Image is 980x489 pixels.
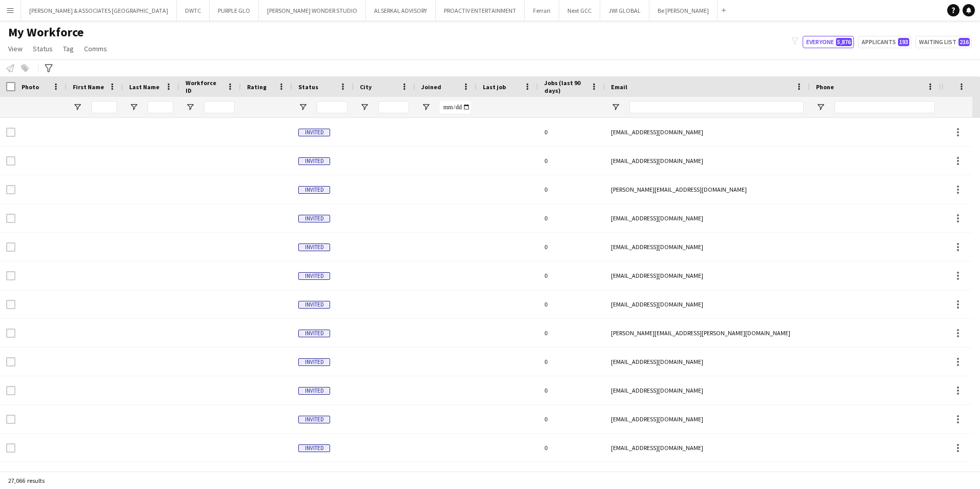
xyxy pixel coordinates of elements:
[538,204,605,232] div: 0
[421,83,441,91] span: Joined
[91,101,117,113] input: First Name Filter Input
[605,319,810,347] div: [PERSON_NAME][EMAIL_ADDRESS][PERSON_NAME][DOMAIN_NAME]
[6,357,15,366] input: Row Selection is disabled for this row (unchecked)
[298,243,330,251] span: Invited
[298,358,330,366] span: Invited
[858,36,911,48] button: Applicants193
[611,103,620,112] button: Open Filter Menu
[538,319,605,347] div: 0
[298,416,330,423] span: Invited
[21,1,177,21] button: [PERSON_NAME] & ASSOCIATES [GEOGRAPHIC_DATA]
[605,376,810,404] div: [EMAIL_ADDRESS][DOMAIN_NAME]
[605,175,810,203] div: [PERSON_NAME][EMAIL_ADDRESS][DOMAIN_NAME]
[6,214,15,223] input: Row Selection is disabled for this row (unchecked)
[210,1,259,21] button: PURPLE GLO
[629,101,804,113] input: Email Filter Input
[538,233,605,261] div: 0
[649,1,718,21] button: Be [PERSON_NAME]
[605,118,810,146] div: [EMAIL_ADDRESS][DOMAIN_NAME]
[915,36,972,48] button: Waiting list216
[6,242,15,252] input: Row Selection is disabled for this row (unchecked)
[360,103,369,112] button: Open Filter Menu
[611,83,627,91] span: Email
[259,1,366,21] button: [PERSON_NAME] WONDER STUDIO
[605,233,810,261] div: [EMAIL_ADDRESS][DOMAIN_NAME]
[80,42,111,55] a: Comms
[129,83,159,91] span: Last Name
[803,36,854,48] button: Everyone5,876
[605,405,810,433] div: [EMAIL_ADDRESS][DOMAIN_NAME]
[73,103,82,112] button: Open Filter Menu
[605,434,810,462] div: [EMAIL_ADDRESS][DOMAIN_NAME]
[605,290,810,318] div: [EMAIL_ADDRESS][DOMAIN_NAME]
[6,329,15,338] input: Row Selection is disabled for this row (unchecked)
[43,62,55,74] app-action-btn: Advanced filters
[298,186,330,194] span: Invited
[6,271,15,280] input: Row Selection is disabled for this row (unchecked)
[177,1,210,21] button: DWTC
[538,348,605,376] div: 0
[538,376,605,404] div: 0
[84,44,107,53] span: Comms
[8,25,84,40] span: My Workforce
[538,261,605,290] div: 0
[4,42,27,55] a: View
[63,44,74,53] span: Tag
[298,103,308,112] button: Open Filter Menu
[605,348,810,376] div: [EMAIL_ADDRESS][DOMAIN_NAME]
[6,156,15,166] input: Row Selection is disabled for this row (unchecked)
[605,204,810,232] div: [EMAIL_ADDRESS][DOMAIN_NAME]
[59,42,78,55] a: Tag
[298,387,330,395] span: Invited
[186,79,222,94] span: Workforce ID
[298,444,330,452] span: Invited
[6,386,15,395] input: Row Selection is disabled for this row (unchecked)
[525,1,559,21] button: Ferrari
[298,301,330,309] span: Invited
[538,147,605,175] div: 0
[559,1,600,21] button: Next GCC
[836,38,852,46] span: 5,876
[538,175,605,203] div: 0
[958,38,970,46] span: 216
[298,215,330,222] span: Invited
[538,118,605,146] div: 0
[298,157,330,165] span: Invited
[186,103,195,112] button: Open Filter Menu
[29,42,57,55] a: Status
[6,185,15,194] input: Row Selection is disabled for this row (unchecked)
[421,103,431,112] button: Open Filter Menu
[298,272,330,280] span: Invited
[605,261,810,290] div: [EMAIL_ADDRESS][DOMAIN_NAME]
[298,129,330,136] span: Invited
[483,83,506,91] span: Last job
[6,443,15,453] input: Row Selection is disabled for this row (unchecked)
[6,128,15,137] input: Row Selection is disabled for this row (unchecked)
[148,101,173,113] input: Last Name Filter Input
[33,44,53,53] span: Status
[436,1,525,21] button: PROACTIV ENTERTAINMENT
[8,44,23,53] span: View
[816,83,834,91] span: Phone
[378,101,409,113] input: City Filter Input
[898,38,909,46] span: 193
[538,405,605,433] div: 0
[600,1,649,21] button: JWI GLOBAL
[298,330,330,337] span: Invited
[538,434,605,462] div: 0
[544,79,586,94] span: Jobs (last 90 days)
[6,415,15,424] input: Row Selection is disabled for this row (unchecked)
[366,1,436,21] button: ALSERKAL ADVISORY
[22,83,39,91] span: Photo
[204,101,235,113] input: Workforce ID Filter Input
[834,101,935,113] input: Phone Filter Input
[816,103,825,112] button: Open Filter Menu
[247,83,267,91] span: Rating
[538,290,605,318] div: 0
[129,103,138,112] button: Open Filter Menu
[6,300,15,309] input: Row Selection is disabled for this row (unchecked)
[73,83,104,91] span: First Name
[298,83,318,91] span: Status
[605,147,810,175] div: [EMAIL_ADDRESS][DOMAIN_NAME]
[440,101,471,113] input: Joined Filter Input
